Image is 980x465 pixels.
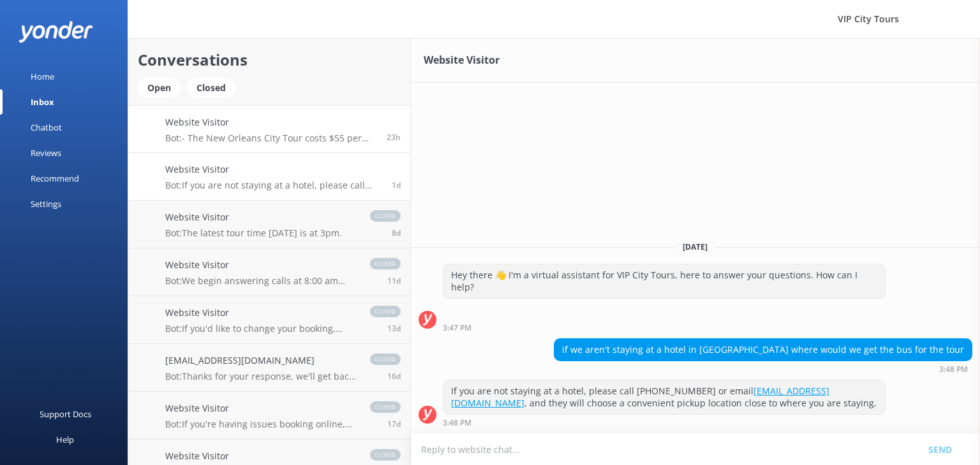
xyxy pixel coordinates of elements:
span: closed [370,258,401,269]
div: Settings [31,191,61,217]
a: Website VisitorBot:We begin answering calls at 8:00 am central standard time.closed11d [128,248,410,296]
div: Open [138,78,181,97]
span: closed [370,210,401,222]
h4: [EMAIL_ADDRESS][DOMAIN_NAME] [165,354,357,368]
strong: 3:48 PM [939,366,968,373]
a: Website VisitorBot:The latest tour time [DATE] is at 3pm.closed8d [128,201,410,248]
div: Home [31,64,54,89]
p: Bot: If you're having issues booking online, please contact the VIP City Tours team at [PHONE_NUM... [165,418,357,430]
p: Bot: The latest tour time [DATE] is at 3pm. [165,227,342,239]
span: 02:48pm 14-Aug-2025 (UTC -06:00) America/Mexico_City [392,180,401,190]
a: Website VisitorBot:If you're having issues booking online, please contact the VIP City Tours team... [128,392,410,440]
h3: Website Visitor [424,52,500,69]
span: closed [370,401,401,413]
p: Bot: - The New Orleans City Tour costs $55 per adult and $35 per child. For more details, visit [... [165,132,377,144]
p: Bot: If you'd like to change your booking, please contact the VIP City Tours team at [PHONE_NUMBE... [165,323,357,334]
h4: Website Visitor [165,162,382,176]
a: Website VisitorBot:- The New Orleans City Tour costs $55 per adult and $35 per child. For more de... [128,105,410,153]
span: closed [370,306,401,317]
h4: Website Visitor [165,258,357,272]
a: [EMAIL_ADDRESS][DOMAIN_NAME]Bot:Thanks for your response, we'll get back to you as soon as we can... [128,344,410,392]
span: 05:55pm 29-Jul-2025 (UTC -06:00) America/Mexico_City [387,418,401,429]
span: 05:56am 05-Aug-2025 (UTC -06:00) America/Mexico_City [387,275,401,286]
img: yonder-white-logo.png [19,21,93,42]
div: 02:47pm 14-Aug-2025 (UTC -06:00) America/Mexico_City [443,323,886,332]
span: closed [370,354,401,365]
div: Inbox [31,89,54,115]
div: Chatbot [31,115,62,140]
h4: Website Visitor [165,306,357,320]
h4: Website Visitor [165,210,342,224]
span: 01:55pm 02-Aug-2025 (UTC -06:00) America/Mexico_City [387,323,401,334]
div: 02:48pm 14-Aug-2025 (UTC -06:00) America/Mexico_City [554,364,972,373]
div: if we aren't staying at a hotel in [GEOGRAPHIC_DATA] where would we get the bus for the tour [554,339,972,361]
div: Reviews [31,140,61,166]
p: Bot: Thanks for your response, we'll get back to you as soon as we can during opening hours. [165,371,357,382]
strong: 3:47 PM [443,324,471,332]
a: Closed [187,80,242,94]
div: 02:48pm 14-Aug-2025 (UTC -06:00) America/Mexico_City [443,418,886,427]
span: [DATE] [675,241,715,252]
span: 09:07pm 30-Jul-2025 (UTC -06:00) America/Mexico_City [387,371,401,382]
h4: Website Visitor [165,401,357,415]
div: Closed [187,78,235,97]
a: Open [138,80,187,94]
p: Bot: We begin answering calls at 8:00 am central standard time. [165,275,357,287]
span: 07:44am 15-Aug-2025 (UTC -06:00) America/Mexico_City [387,132,401,143]
strong: 3:48 PM [443,419,471,427]
a: Website VisitorBot:If you'd like to change your booking, please contact the VIP City Tours team a... [128,296,410,344]
div: Help [56,427,74,452]
a: Website VisitorBot:If you are not staying at a hotel, please call [PHONE_NUMBER] or email [EMAIL_... [128,153,410,201]
div: Hey there 👋 I'm a virtual assistant for VIP City Tours, here to answer your questions. How can I ... [443,264,886,298]
h4: Website Visitor [165,449,357,463]
h4: Website Visitor [165,115,377,129]
div: Support Docs [40,401,91,427]
h2: Conversations [138,48,401,72]
span: 07:50am 07-Aug-2025 (UTC -06:00) America/Mexico_City [392,227,401,238]
span: closed [370,449,401,461]
div: Recommend [31,166,79,191]
a: [EMAIL_ADDRESS][DOMAIN_NAME] [451,385,829,410]
div: If you are not staying at a hotel, please call [PHONE_NUMBER] or email , and they will choose a c... [443,380,886,414]
p: Bot: If you are not staying at a hotel, please call [PHONE_NUMBER] or email [EMAIL_ADDRESS][DOMAI... [165,180,382,191]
